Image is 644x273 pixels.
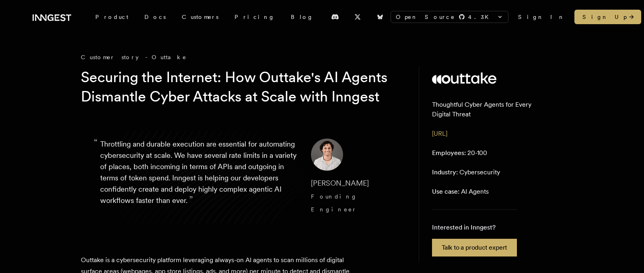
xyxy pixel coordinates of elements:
a: Sign In [518,13,565,21]
div: Product [87,10,136,24]
p: Cybersecurity [432,168,500,177]
p: AI Agents [432,187,489,196]
a: Blog [283,10,321,24]
span: Employees: [432,149,466,157]
a: X [349,10,366,23]
a: Pricing [226,10,283,24]
a: [URL] [432,130,447,137]
a: Discord [326,10,344,23]
span: ” [189,194,193,205]
p: 20-100 [432,148,487,158]
span: “ [94,140,98,145]
span: [PERSON_NAME] [311,179,369,187]
a: Docs [136,10,174,24]
p: Throttling and durable execution are essential for automating cybersecurity at scale. We have sev... [100,139,298,216]
div: Customer story - Outtake [81,53,403,61]
p: Thoughtful Cyber Agents for Every Digital Threat [432,100,551,119]
span: Industry: [432,168,458,176]
h1: Securing the Internet: How Outtake's AI Agents Dismantle Cyber Attacks at Scale with Inngest [81,68,390,106]
span: 4.3 K [468,13,494,21]
img: Image of Diego Escobedo [311,139,343,171]
span: Open Source [396,13,455,21]
span: Use case: [432,188,459,195]
a: Sign Up [574,10,641,24]
img: Outtake's logo [432,72,496,84]
a: Bluesky [371,10,389,23]
span: Founding Engineer [311,193,358,213]
a: Customers [174,10,226,24]
p: Interested in Inngest? [432,223,517,232]
a: Talk to a product expert [432,239,517,256]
